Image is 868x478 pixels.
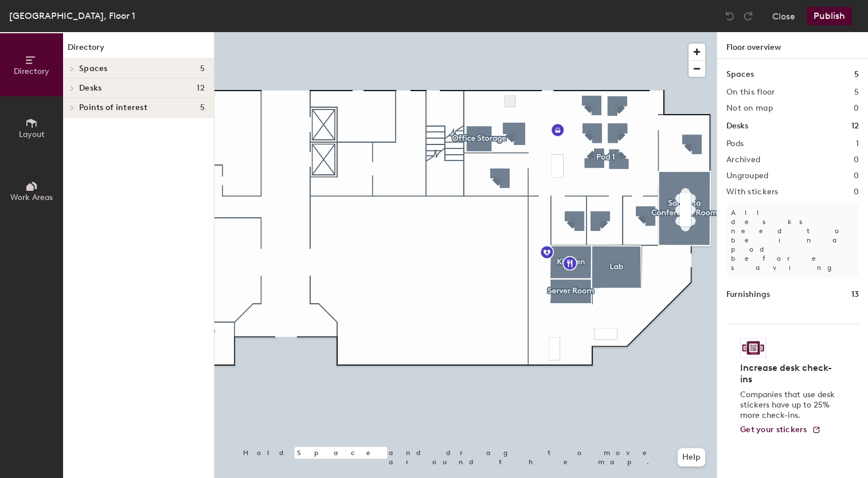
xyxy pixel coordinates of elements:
span: Directory [14,66,49,76]
img: Redo [742,10,754,22]
h2: 0 [854,104,859,113]
button: Publish [807,7,852,25]
h2: 1 [856,139,859,148]
span: Get your stickers [740,425,807,434]
span: Points of interest [79,103,147,112]
h1: Directory [63,41,214,59]
h1: Floor overview [717,32,868,59]
a: Get your stickers [740,425,821,435]
button: Close [772,7,795,25]
span: Desks [79,84,101,93]
span: 12 [197,84,205,93]
h2: Ungrouped [726,171,769,181]
h1: Desks [726,120,748,132]
h1: 5 [854,68,859,81]
h1: 12 [851,120,859,132]
h2: 0 [854,155,859,164]
h2: Not on map [726,104,773,113]
h4: Increase desk check-ins [740,362,838,385]
span: Work Areas [10,193,53,202]
span: 5 [200,64,205,73]
p: Companies that use desk stickers have up to 25% more check-ins. [740,390,838,421]
button: Help [678,448,705,467]
h2: 5 [854,88,859,97]
div: [GEOGRAPHIC_DATA], Floor 1 [9,9,135,23]
h2: Pods [726,139,744,148]
span: Spaces [79,64,108,73]
h2: With stickers [726,187,779,197]
h2: 0 [854,171,859,181]
h1: Spaces [726,68,754,81]
img: Undo [724,10,736,22]
h2: Archived [726,155,760,164]
p: All desks need to be in a pod before saving [726,203,859,277]
span: Layout [19,130,45,139]
h1: Furnishings [726,288,770,301]
h2: 0 [854,187,859,197]
img: Sticker logo [740,338,767,358]
h2: On this floor [726,88,775,97]
span: 5 [200,103,205,112]
h1: 13 [851,288,859,301]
